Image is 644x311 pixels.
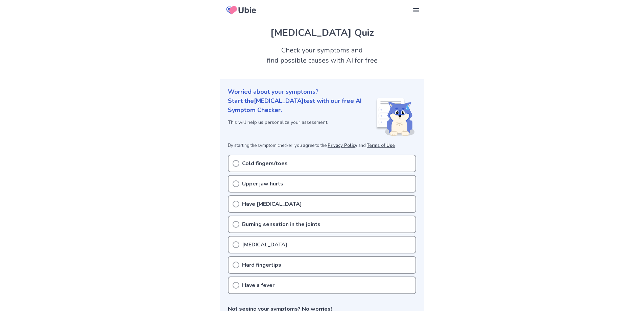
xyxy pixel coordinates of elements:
p: Upper jaw hurts [242,180,283,188]
a: Privacy Policy [328,142,357,149]
p: Worried about your symptoms? [228,87,416,96]
h2: Check your symptoms and find possible causes with AI for free [220,45,424,66]
p: Hard fingertips [242,261,281,269]
p: By starting the symptom checker, you agree to the and [228,142,416,149]
p: Cold fingers/toes [242,159,288,168]
a: Terms of Use [367,142,395,149]
p: Start the [MEDICAL_DATA] test with our free AI Symptom Checker. [228,96,376,115]
img: Shiba [376,98,415,136]
p: Have [MEDICAL_DATA] [242,200,302,208]
p: Have a fever [242,281,275,289]
h1: [MEDICAL_DATA] Quiz [228,26,416,40]
p: This will help us personalize your assessment. [228,119,376,126]
p: Burning sensation in the joints [242,220,320,228]
p: [MEDICAL_DATA] [242,241,287,249]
